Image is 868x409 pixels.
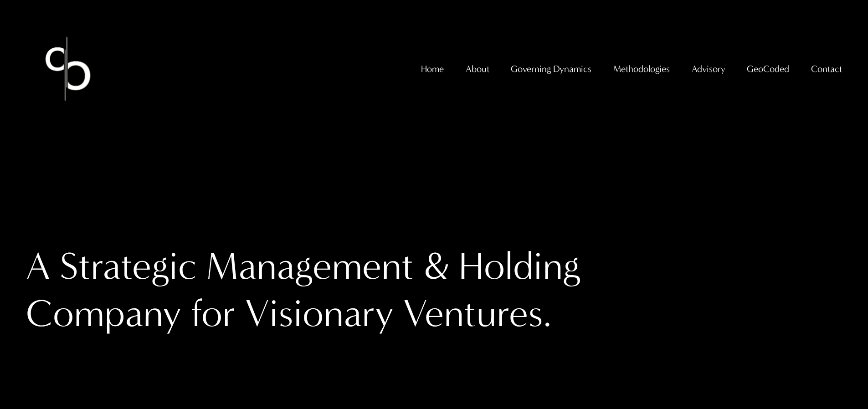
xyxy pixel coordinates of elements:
[26,27,110,111] img: Christopher Sanchez &amp; Co.
[613,60,670,78] a: folder dropdown
[747,61,789,77] span: GeoCoded
[692,60,725,78] a: folder dropdown
[613,61,670,77] span: Methodologies
[26,243,638,337] h1: A Strategic Management & Holding Company for Visionary Ventures.
[692,61,725,77] span: Advisory
[811,60,842,78] a: folder dropdown
[511,60,591,78] a: folder dropdown
[511,61,591,77] span: Governing Dynamics
[421,60,444,78] a: Home
[466,60,489,78] a: folder dropdown
[811,61,842,77] span: Contact
[747,60,789,78] a: folder dropdown
[466,61,489,77] span: About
